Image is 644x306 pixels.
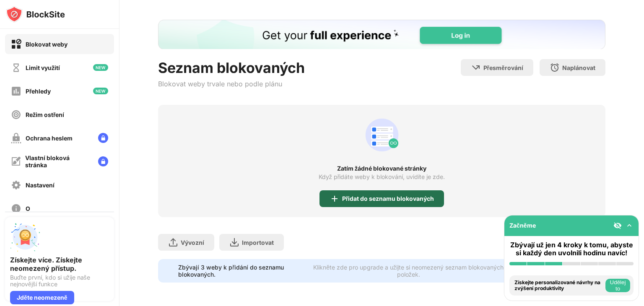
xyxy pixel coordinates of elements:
img: settings-off.svg [11,180,21,190]
font: Začněme [509,222,536,229]
font: Získejte více. Získejte neomezený přístup. [10,256,82,272]
font: Nastavení [26,182,55,189]
img: omni-setup-toggle.svg [625,221,634,230]
font: Blokovat weby trvale nebo podle plánu [158,80,282,88]
font: Naplánovat [562,64,595,71]
div: animace [362,115,402,155]
font: O [26,205,30,212]
font: Zbývají už jen 4 kroky k tomu, abyste si každý den uvolnili hodinu navíc! [510,241,633,257]
img: password-protection-off.svg [11,133,21,143]
font: Blokovat weby [26,41,68,48]
font: Ochrana heslem [26,135,73,142]
font: Přesměrování [483,64,523,71]
img: logo-blocksite.svg [6,6,65,23]
font: Když přidáte weby k blokování, uvidíte je zde. [319,173,445,180]
font: Získejte personalizované návrhy na zvýšení produktivity [514,279,600,291]
font: Zatím žádné blokované stránky [337,165,426,172]
font: Buďte první, kdo si užije naše nejnovější funkce [10,274,90,288]
img: about-off.svg [11,203,21,214]
img: push-unlimited.svg [10,222,40,252]
img: eye-not-visible.svg [613,221,622,230]
font: Klikněte zde pro upgrade a užijte si neomezený seznam blokovaných položek. [313,264,504,278]
img: customize-block-page-off.svg [11,156,21,166]
font: Limit využití [26,64,60,71]
font: Udělej to [610,279,626,292]
img: time-usage-off.svg [11,62,21,73]
img: lock-menu.svg [98,133,108,143]
font: Zbývají 3 weby k přidání do seznamu blokovaných. [178,264,284,278]
font: Importovat [242,239,274,246]
img: focus-off.svg [11,109,21,120]
img: new-icon.svg [93,88,108,94]
font: Jděte neomezeně [17,294,68,301]
img: insights-off.svg [11,86,21,96]
font: Přidat do seznamu blokovaných [342,195,434,202]
img: block-on.svg [11,39,21,49]
img: new-icon.svg [93,64,108,71]
button: Udělej to [605,279,630,292]
font: Přehledy [26,88,51,95]
font: Vývozní [181,239,204,246]
font: Režim ostření [26,111,64,118]
font: Seznam blokovaných [158,59,305,76]
iframe: Prapor [158,20,605,49]
img: lock-menu.svg [98,156,108,166]
font: Vlastní bloková stránka [25,154,70,169]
